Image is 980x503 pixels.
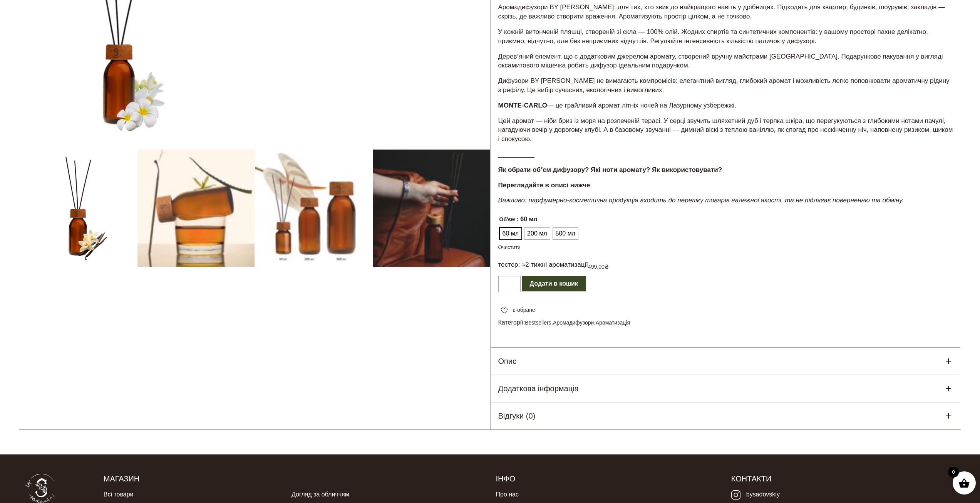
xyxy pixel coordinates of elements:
span: 0 [948,467,959,478]
a: Очистити [498,244,521,250]
p: Дифузори BY [PERSON_NAME] не вимагають компромісів: елегантний вигляд, глибокий аромат і можливіс... [498,76,953,95]
em: Важливо: парфумерно-косметична продукція входить до переліку товарів належної якості, та не підля... [498,197,904,204]
strong: Переглядайте в описі нижче [498,182,590,189]
span: Категорії: , , [498,318,953,327]
a: Про нас [496,487,519,502]
a: Всі товари [104,487,134,502]
p: Деревʼяний елемент, що є додатковим джерелом аромату, створений вручну майстрами [GEOGRAPHIC_DATA... [498,52,953,71]
p: тестер: ≈2 тижні ароматизації [498,260,588,269]
p: Цей аромат — ніби бриз із моря на розпеченій терасі. У серці звучить шляхетний дуб і терпка шкіра... [498,116,953,144]
li: 500 мл [553,228,578,239]
span: : 60 мл [516,213,537,225]
ul: Об'єм [498,226,608,241]
p: __________ [498,150,953,159]
p: . [498,181,953,190]
img: unfavourite.svg [501,308,508,314]
input: Кількість товару [498,276,521,292]
span: 200 мл [525,227,549,240]
h5: Відгуки (0) [498,410,536,422]
button: Додати в кошик [522,276,586,291]
a: Аромадифузори [553,320,594,326]
a: bysadovskiy [731,487,780,503]
h5: Магазин [104,474,484,484]
a: в обране [498,306,538,314]
h5: Додаткова інформація [498,383,579,394]
bdi: 499,00 [588,264,609,270]
h5: Опис [498,355,517,367]
p: Аромадифузори BY [PERSON_NAME]: для тих, хто звик до найкращого навіть у дрібницях. Підходять для... [498,3,953,21]
a: Догляд за обличчям [291,487,349,502]
span: ₴ [605,264,609,270]
a: Bestsellers [525,320,551,326]
li: 200 мл [524,228,549,239]
a: Ароматизація [596,320,630,326]
li: 60 мл [500,228,522,239]
h5: Інфо [496,474,720,484]
p: — це грайливий аромат літніх ночей на Лазурному узбережжі. [498,101,953,110]
h5: Контакти [731,474,955,484]
span: в обране [513,306,535,314]
label: Об'єм [499,213,515,225]
strong: Як обрати обʼєм дифузору? Які ноти аромату? Як використовувати? [498,166,722,173]
p: У кожній витонченій пляшці, створеній зі скла — 100% олій. Жодних спиртів та синтетичних компонен... [498,27,953,46]
strong: MONTE-CARLO [498,102,547,109]
span: 500 мл [554,227,577,240]
span: 60 мл [501,227,521,240]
